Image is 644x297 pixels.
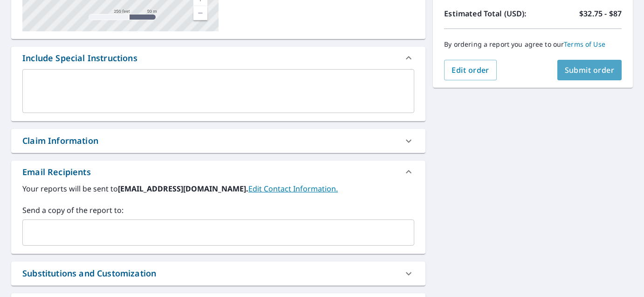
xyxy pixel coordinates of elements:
span: Edit order [452,65,489,75]
button: Edit order [444,60,497,80]
p: Estimated Total (USD): [444,8,533,19]
div: Email Recipients [22,166,91,178]
div: Substitutions and Customization [22,267,156,280]
a: EditContactInfo [248,184,338,194]
div: Include Special Instructions [11,47,425,69]
span: Submit order [565,65,615,75]
b: [EMAIL_ADDRESS][DOMAIN_NAME]. [118,184,248,194]
div: Claim Information [22,134,98,147]
div: Substitutions and Customization [11,262,425,285]
p: By ordering a report you agree to our [444,40,622,49]
button: Submit order [557,60,622,80]
div: Email Recipients [11,161,425,183]
p: $32.75 - $87 [579,8,622,19]
div: Claim Information [11,129,425,153]
a: Terms of Use [564,40,605,49]
label: Send a copy of the report to: [22,205,414,216]
label: Your reports will be sent to [22,183,414,194]
div: Include Special Instructions [22,52,137,64]
a: Current Level 17, Zoom Out [193,6,207,20]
